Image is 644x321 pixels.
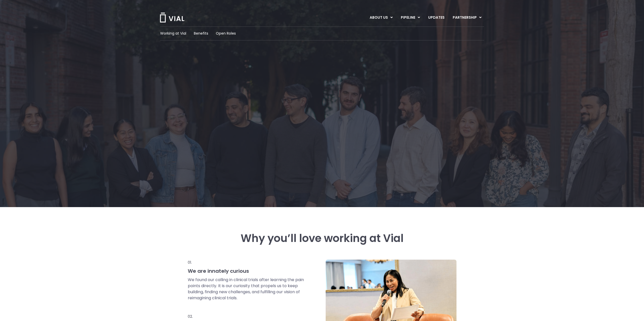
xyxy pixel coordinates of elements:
p: We found our calling in clinical trials after learning the pain points directly. It is our curios... [188,277,305,301]
h3: Why you’ll love working at Vial [188,232,456,244]
a: Open Roles [216,31,236,36]
img: Vial Logo [159,13,185,22]
p: 02. [188,314,305,319]
a: PIPELINEMenu Toggle [397,13,424,22]
h3: We are innately curious [188,268,305,274]
a: PARTNERSHIPMenu Toggle [449,13,486,22]
a: Working at Vial [160,31,186,36]
a: Benefits [194,31,208,36]
a: ABOUT USMenu Toggle [366,13,397,22]
p: 01. [188,260,305,265]
a: UPDATES [424,13,448,22]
